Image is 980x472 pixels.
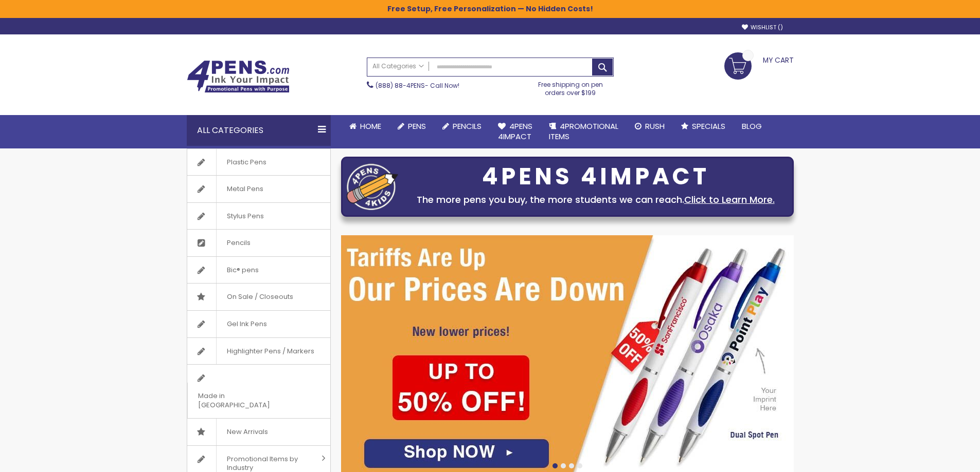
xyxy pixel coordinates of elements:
img: four_pen_logo.png [347,163,398,210]
span: All Categories [372,62,424,70]
span: Made in [GEOGRAPHIC_DATA] [187,383,305,418]
span: Home [360,121,381,131]
a: Made in [GEOGRAPHIC_DATA] [187,365,330,418]
span: On Sale / Closeouts [216,284,304,310]
a: Plastic Pens [187,149,330,176]
a: Rush [627,115,673,138]
span: Bic® pens [216,257,269,284]
span: Blog [742,121,762,131]
div: All Categories [187,115,331,146]
a: 4PROMOTIONALITEMS [541,115,627,148]
a: Pencils [434,115,490,138]
a: Home [341,115,389,138]
a: Click to Learn More. [684,193,775,206]
span: Pencils [453,121,482,131]
span: Stylus Pens [216,203,274,230]
div: 4PENS 4IMPACT [403,166,788,187]
a: On Sale / Closeouts [187,284,330,310]
a: 4Pens4impact [490,115,541,148]
a: Pens [389,115,434,138]
span: 4Pens 4impact [498,121,532,142]
a: Blog [734,115,770,138]
span: Plastic Pens [216,149,277,176]
span: - Call Now! [376,81,459,90]
span: Rush [645,121,665,131]
a: Stylus Pens [187,203,330,230]
a: Gel Ink Pens [187,311,330,337]
img: 4Pens Custom Pens and Promotional Products [187,60,290,93]
span: Pens [408,121,426,131]
div: The more pens you buy, the more students we can reach. [403,193,788,207]
span: New Arrivals [216,419,278,445]
span: Metal Pens [216,176,274,202]
a: Pencils [187,230,330,256]
a: Bic® pens [187,257,330,284]
a: Highlighter Pens / Markers [187,338,330,365]
span: Pencils [216,230,261,256]
span: Specials [692,121,725,131]
a: Wishlist [742,24,783,31]
a: (888) 88-4PENS [376,81,425,90]
a: Metal Pens [187,176,330,202]
a: New Arrivals [187,419,330,445]
div: Free shipping on pen orders over $199 [527,77,614,97]
span: Highlighter Pens / Markers [216,338,325,365]
span: Gel Ink Pens [216,311,277,337]
a: Specials [673,115,734,138]
a: All Categories [367,58,429,75]
span: 4PROMOTIONAL ITEMS [549,121,618,142]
